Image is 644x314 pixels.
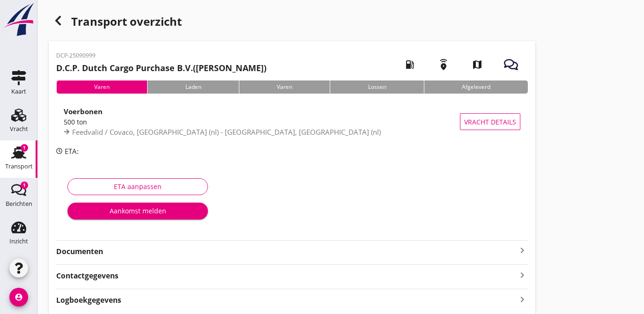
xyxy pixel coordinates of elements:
[239,80,330,94] div: Varen
[430,51,457,78] i: emergency_share
[6,201,32,207] div: Berichten
[49,11,535,34] div: Transport overzicht
[56,51,266,60] p: DCP-25090999
[21,144,28,152] div: 1
[56,270,118,281] strong: Contactgegevens
[56,101,528,142] a: Voerbonen500 tonFeedvalid / Covaco, [GEOGRAPHIC_DATA] (nl) - [GEOGRAPHIC_DATA], [GEOGRAPHIC_DATA]...
[460,113,520,130] button: Vracht details
[56,295,121,306] strong: Logboekgegevens
[517,245,528,256] i: keyboard_arrow_right
[64,107,103,116] strong: Voerbonen
[147,80,238,94] div: Laden
[21,182,28,189] div: 1
[5,163,33,169] div: Transport
[397,51,423,78] i: local_gas_station
[9,288,28,307] i: account_circle
[64,117,460,127] div: 500 ton
[56,80,147,94] div: Varen
[330,80,423,94] div: Lossen
[56,246,517,257] strong: Documenten
[424,80,528,94] div: Afgeleverd
[464,51,490,78] i: map
[2,2,36,37] img: logo-small.a267ee39.svg
[56,62,266,74] h2: ([PERSON_NAME])
[56,62,193,73] strong: D.C.P. Dutch Cargo Purchase B.V.
[67,203,208,219] button: Aankomst melden
[10,126,28,132] div: Vracht
[464,117,516,127] span: Vracht details
[75,206,200,216] div: Aankomst melden
[67,178,208,195] button: ETA aanpassen
[72,127,381,137] span: Feedvalid / Covaco, [GEOGRAPHIC_DATA] (nl) - [GEOGRAPHIC_DATA], [GEOGRAPHIC_DATA] (nl)
[65,146,79,156] span: ETA:
[517,269,528,281] i: keyboard_arrow_right
[9,238,28,244] div: Inzicht
[75,182,200,191] div: ETA aanpassen
[11,88,26,95] div: Kaart
[517,293,528,306] i: keyboard_arrow_right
